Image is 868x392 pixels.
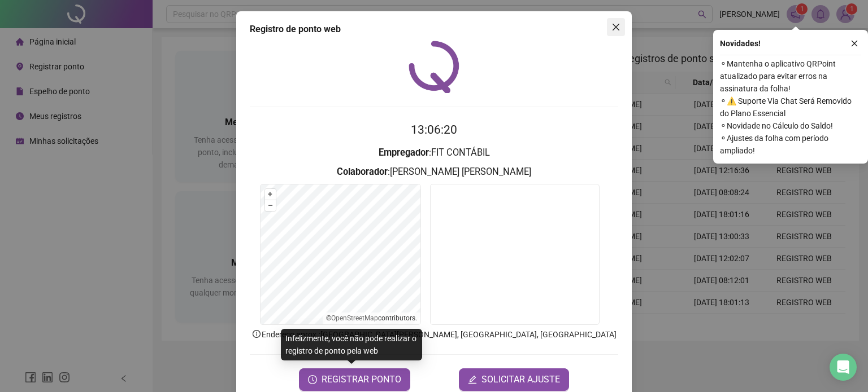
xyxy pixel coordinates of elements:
[250,328,618,341] p: Endereço aprox. : [GEOGRAPHIC_DATA][PERSON_NAME], [GEOGRAPHIC_DATA], [GEOGRAPHIC_DATA]
[481,373,560,386] span: SOLICITAR AJUSTE
[830,354,857,381] div: Open Intercom Messenger
[459,368,569,391] button: editSOLICITAR AJUSTE
[850,39,858,47] span: close
[250,165,618,179] h3: : [PERSON_NAME] [PERSON_NAME]
[331,314,378,322] a: OpenStreetMap
[611,23,620,32] span: close
[379,147,429,158] strong: Empregador
[720,120,861,132] span: ⚬ Novidade no Cálculo do Saldo!
[251,329,262,339] span: info-circle
[468,375,477,384] span: edit
[409,41,459,93] img: QRPoint
[308,375,317,384] span: clock-circle
[322,373,401,386] span: REGISTRAR PONTO
[411,123,457,136] time: 13:06:20
[299,368,410,391] button: REGISTRAR PONTO
[720,95,861,120] span: ⚬ ⚠️ Suporte Via Chat Será Removido do Plano Essencial
[337,166,388,177] strong: Colaborador
[607,18,625,36] button: Close
[281,329,422,360] div: Infelizmente, você não pode realizar o registro de ponto pela web
[720,132,861,157] span: ⚬ Ajustes da folha com período ampliado!
[265,189,276,200] button: +
[720,37,761,50] span: Novidades !
[250,146,618,160] h3: : FIT CONTÁBIL
[265,200,276,211] button: –
[720,58,861,95] span: ⚬ Mantenha o aplicativo QRPoint atualizado para evitar erros na assinatura da folha!
[250,23,618,36] div: Registro de ponto web
[326,314,417,322] li: © contributors.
